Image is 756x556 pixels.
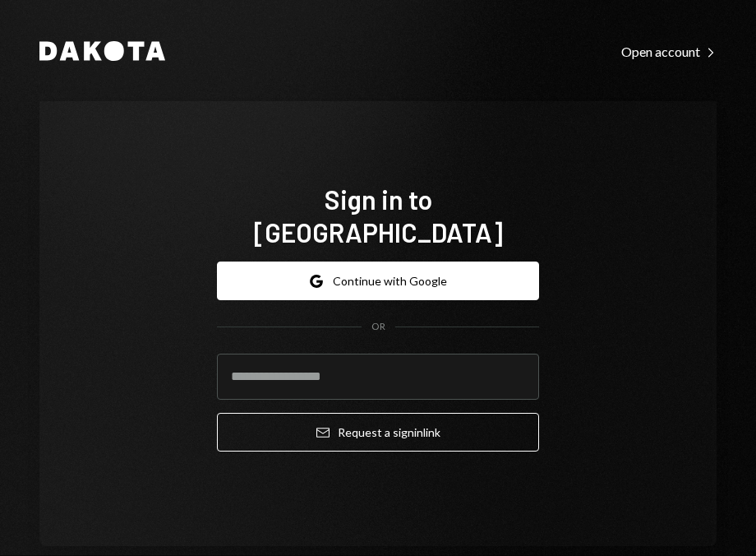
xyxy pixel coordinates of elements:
button: Continue with Google [217,262,539,300]
div: OR [371,320,385,334]
h1: Sign in to [GEOGRAPHIC_DATA] [217,183,539,248]
button: Request a signinlink [217,413,539,452]
div: Open account [621,44,717,60]
a: Open account [621,42,717,60]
